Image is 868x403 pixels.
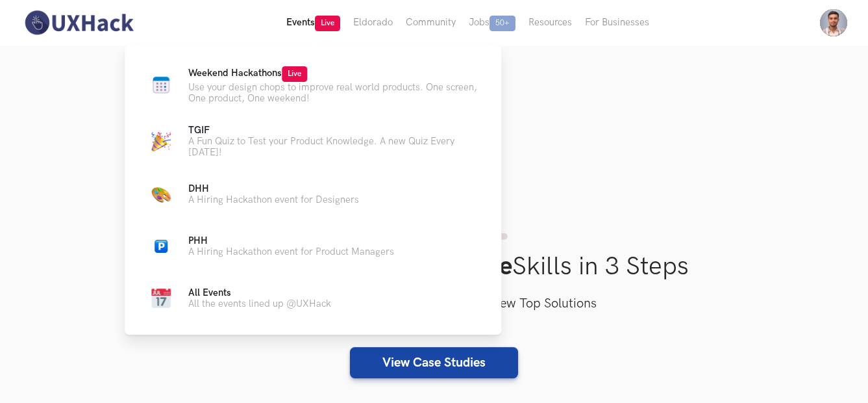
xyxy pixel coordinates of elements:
[188,246,394,257] p: A Hiring Hackathon event for Product Managers
[151,185,171,204] img: Color Palette
[155,240,167,253] img: Parking
[282,66,307,82] span: Live
[151,132,171,151] img: Party cap
[145,125,480,158] a: Party capTGIFA Fun Quiz to Test your Product Knowledge. A new Quiz Every [DATE]!
[188,194,359,205] p: A Hiring Hackathon event for Designers
[315,16,340,31] span: Live
[188,183,209,194] span: DHH
[151,289,171,308] img: Calendar
[188,136,480,158] p: A Fun Quiz to Test your Product Knowledge. A new Quiz Every [DATE]!
[350,347,518,378] a: View Case Studies
[145,66,480,104] a: Calendar newWeekend HackathonsLiveUse your design chops to improve real world products. One scree...
[188,298,331,309] p: All the events lined up @UXHack
[145,283,480,314] a: CalendarAll EventsAll the events lined up @UXHack
[188,235,208,246] span: PHH
[21,9,136,36] img: UXHack-logo.png
[188,287,231,298] span: All Events
[188,68,307,79] span: Weekend Hackathons
[21,252,847,282] h1: Improve Your Skills in 3 Steps
[21,294,847,315] h3: Select a Case Study, Test your skills & View Top Solutions
[490,16,515,31] span: 50+
[188,82,480,104] p: Use your design chops to improve real world products. One screen, One product, One weekend!
[188,125,210,136] span: TGIF
[145,231,480,262] a: ParkingPHHA Hiring Hackathon event for Product Managers
[820,9,847,36] img: Your profile pic
[145,179,480,210] a: Color PaletteDHHA Hiring Hackathon event for Designers
[151,75,171,95] img: Calendar new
